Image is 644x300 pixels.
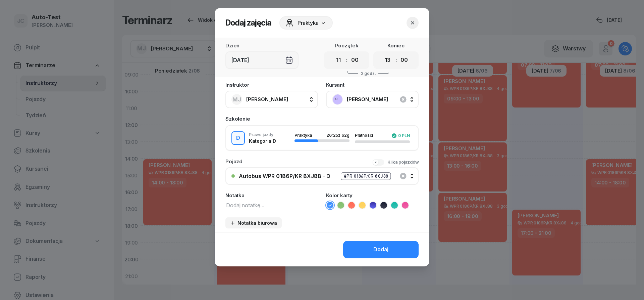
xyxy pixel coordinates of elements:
[294,133,312,138] span: Praktyka
[225,17,271,28] h2: Dodaj zajęcia
[346,56,347,64] div: :
[226,126,418,150] button: DPrawo jazdyKategoria DPraktyka26:25z 62gPłatności0 PLN
[343,241,419,258] button: Dodaj
[225,217,282,228] button: Notatka biurowa
[395,56,397,64] div: :
[373,245,388,254] div: Dodaj
[246,96,288,102] span: [PERSON_NAME]
[225,91,318,108] button: MJ[PERSON_NAME]
[341,172,391,180] div: WPR 0186P/KR 8XJ88
[298,19,319,27] span: Praktyka
[230,220,277,226] div: Notatka biurowa
[355,133,377,138] div: Płatności
[372,159,419,166] button: Kilka pojazdów
[347,95,413,104] span: [PERSON_NAME]
[232,97,241,102] span: MJ
[239,173,330,179] div: Autobus WPR 0186P/KR 8XJ88 - D
[391,133,410,138] div: 0 PLN
[326,133,350,137] div: 26:25 z 62g
[225,167,419,185] button: Autobus WPR 0186P/KR 8XJ88 - DWPR 0186P/KR 8XJ88
[387,159,419,166] div: Kilka pojazdów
